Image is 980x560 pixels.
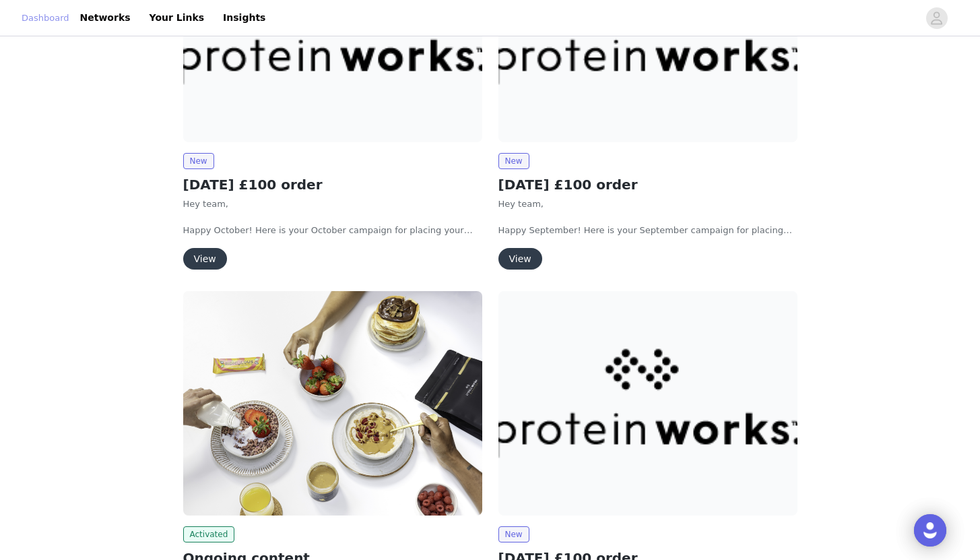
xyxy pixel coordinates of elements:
img: Protein Works [183,291,482,516]
p: Happy October! Here is your October campaign for placing your orders this month. This is where we... [183,224,482,237]
h2: [DATE] £100 order [498,175,797,195]
div: Open Intercom Messenger [914,514,946,547]
p: Hey team, [498,197,797,211]
button: View [183,248,227,270]
span: New [183,153,214,169]
h2: [DATE] £100 order [183,175,482,195]
a: Your Links [141,3,213,33]
a: Insights [215,3,273,33]
p: Happy September! Here is your September campaign for placing your orders this month. This is wher... [498,224,797,237]
a: View [498,254,542,264]
p: Hey team, [183,197,482,211]
a: Networks [72,3,139,33]
img: Protein Works [498,291,797,516]
div: avatar [930,7,943,29]
span: New [498,526,529,542]
button: View [498,248,542,270]
a: Dashboard [22,11,69,25]
span: New [498,153,529,169]
a: View [183,254,227,264]
span: Activated [183,526,235,542]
